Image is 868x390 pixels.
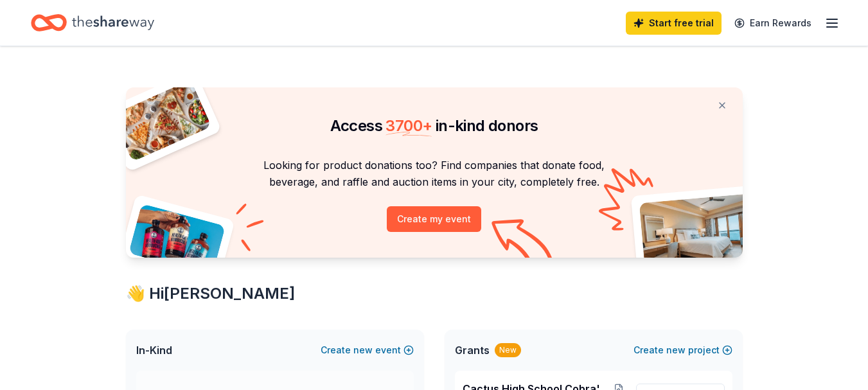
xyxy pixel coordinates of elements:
[387,206,481,232] button: Create my event
[666,342,686,358] span: new
[321,342,414,358] button: Createnewevent
[111,80,211,162] img: Pizza
[492,219,556,267] img: Curvy arrow
[727,12,819,35] a: Earn Rewards
[136,342,172,358] span: In-Kind
[353,342,373,358] span: new
[626,12,722,35] a: Start free trial
[455,342,490,358] span: Grants
[126,283,743,304] div: 👋 Hi [PERSON_NAME]
[385,116,432,135] span: 3700 +
[31,8,154,38] a: Home
[495,343,521,357] div: New
[633,342,732,358] button: Createnewproject
[141,157,727,191] p: Looking for product donations too? Find companies that donate food, beverage, and raffle and auct...
[330,116,538,135] span: Access in-kind donors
